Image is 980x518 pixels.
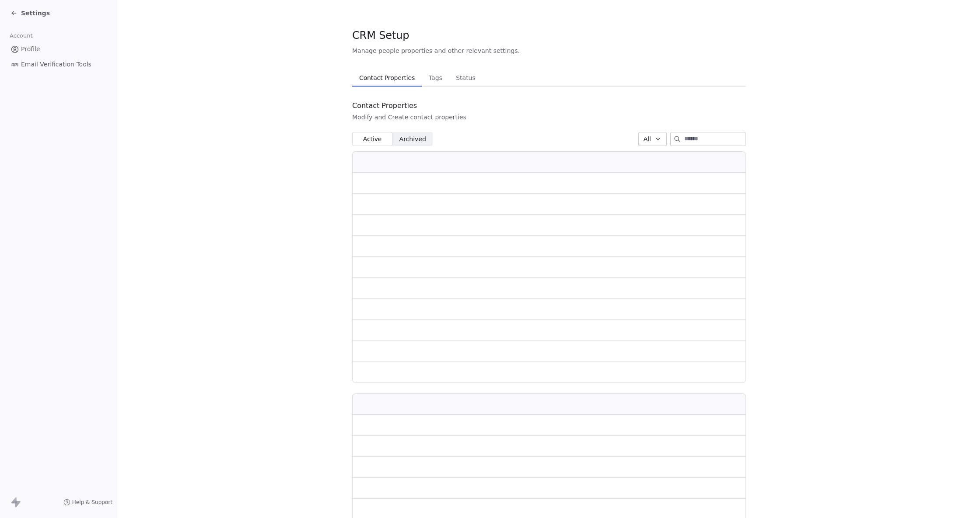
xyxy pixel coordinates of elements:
[644,135,651,144] span: All
[452,72,479,84] span: Status
[63,499,112,506] a: Help & Support
[21,45,40,54] span: Profile
[21,60,91,69] span: Email Verification Tools
[10,9,50,17] a: Settings
[21,9,50,17] span: Settings
[399,135,426,144] span: Archived
[425,72,446,84] span: Tags
[356,72,418,84] span: Contact Properties
[72,499,112,506] span: Help & Support
[352,46,520,55] span: Manage people properties and other relevant settings.
[352,101,466,111] div: Contact Properties
[7,42,111,56] a: Profile
[352,113,466,122] div: Modify and Create contact properties
[6,29,36,42] span: Account
[352,29,409,42] span: CRM Setup
[7,57,111,72] a: Email Verification Tools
